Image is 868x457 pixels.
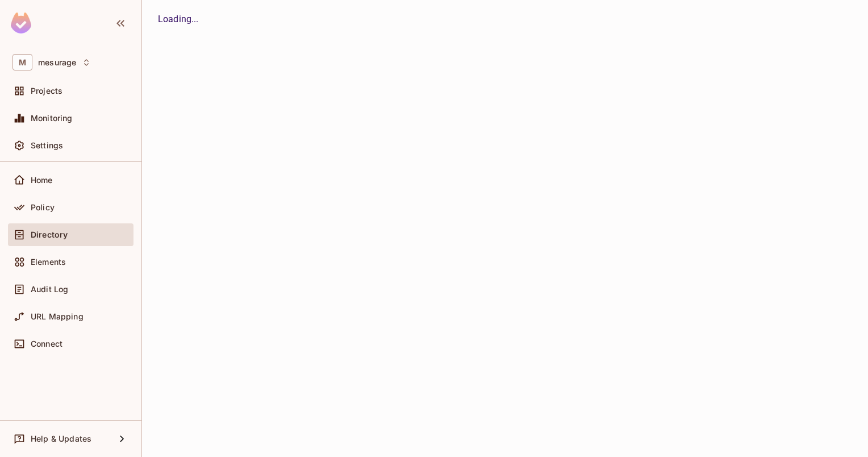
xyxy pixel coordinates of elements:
span: Elements [31,257,66,267]
img: SReyMgAAAABJRU5ErkJggg== [11,13,31,34]
span: Policy [31,203,55,212]
span: Audit Log [31,285,68,294]
span: URL Mapping [31,312,84,321]
span: Directory [31,230,68,239]
div: Loading... [158,13,852,26]
span: Settings [31,141,63,150]
span: Monitoring [31,114,73,123]
span: Connect [31,339,62,348]
span: Workspace: mesurage [38,58,76,67]
span: M [12,54,32,70]
span: Home [31,176,53,185]
span: Help & Updates [31,434,91,443]
span: Projects [31,86,62,95]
